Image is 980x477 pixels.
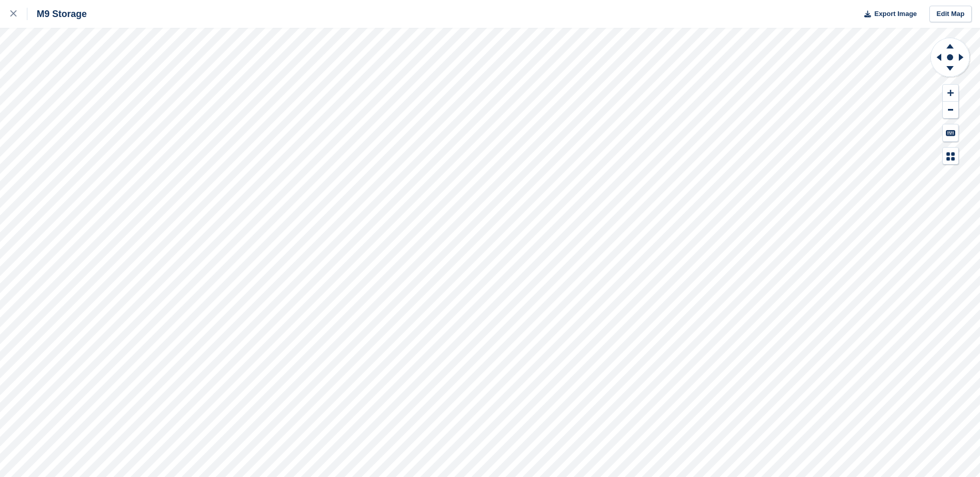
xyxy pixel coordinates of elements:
button: Zoom In [943,85,958,102]
span: Export Image [874,9,916,19]
button: Map Legend [943,148,958,165]
button: Export Image [858,6,917,23]
button: Keyboard Shortcuts [943,124,958,141]
button: Zoom Out [943,102,958,119]
a: Edit Map [929,6,972,23]
div: M9 Storage [27,8,87,20]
